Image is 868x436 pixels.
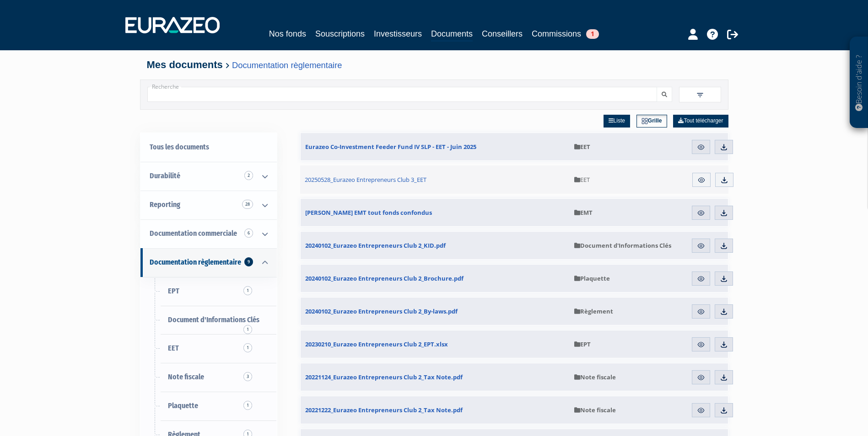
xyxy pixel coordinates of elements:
span: Règlement [574,307,613,315]
span: 20240102_Eurazeo Entrepreneurs Club 2_KID.pdf [305,241,446,250]
a: 20221222_Eurazeo Entrepreneurs Club 2_Tax Note.pdf [301,396,570,424]
span: EET [574,143,590,151]
img: download.svg [720,143,728,151]
img: eye.svg [697,373,705,382]
a: EPT1 [140,277,277,306]
span: 9 [244,257,253,266]
a: 20240102_Eurazeo Entrepreneurs Club 2_KID.pdf [301,232,570,259]
img: download.svg [720,373,728,382]
a: Documents [431,27,473,42]
span: 6 [244,229,253,238]
span: Note fiscale [168,372,204,381]
a: 20230210_Eurazeo Entrepreneurs Club 2_EPT.xlsx [301,330,570,358]
a: 20250528_Eurazeo Entrepreneurs Club 3_EET [300,165,570,194]
p: Besoin d'aide ? [854,42,864,124]
span: 1 [243,286,252,295]
a: Reporting 28 [140,191,277,219]
span: 3 [243,372,252,381]
img: eye.svg [697,308,705,316]
a: Plaquette1 [140,392,277,420]
span: 20240102_Eurazeo Entrepreneurs Club 2_By-laws.pdf [305,307,458,315]
img: 1732889491-logotype_eurazeo_blanc_rvb.png [125,17,220,33]
img: eye.svg [697,406,705,415]
img: download.svg [720,340,728,349]
span: 1 [586,29,599,39]
img: eye.svg [697,242,705,250]
span: Documentation commerciale [150,229,237,238]
a: Tout télécharger [673,115,728,128]
span: 1 [243,343,252,352]
span: 1 [243,401,252,410]
a: Conseillers [482,27,523,40]
a: Eurazeo Co-Investment Feeder Fund IV SLP - EET - Juin 2025 [301,133,570,160]
a: Note fiscale3 [140,363,277,392]
span: 20230210_Eurazeo Entrepreneurs Club 2_EPT.xlsx [305,340,448,348]
span: EMT [574,208,593,217]
a: EET1 [140,334,277,363]
a: Documentation commerciale 6 [140,219,277,248]
img: eye.svg [697,143,705,151]
img: download.svg [720,406,728,415]
img: eye.svg [697,209,705,217]
span: 1 [243,325,252,334]
img: download.svg [720,209,728,217]
a: 20240102_Eurazeo Entrepreneurs Club 2_Brochure.pdf [301,265,570,292]
a: Commissions1 [532,27,599,40]
span: [PERSON_NAME] EMT tout fonds confondus [305,208,432,217]
span: Document d'Informations Clés [574,241,671,250]
span: Note fiscale [574,373,616,381]
span: Note fiscale [574,406,616,414]
img: download.svg [720,308,728,316]
a: 20221124_Eurazeo Entrepreneurs Club 2_Tax Note.pdf [301,363,570,391]
span: EET [574,175,590,184]
span: 20221222_Eurazeo Entrepreneurs Club 2_Tax Note.pdf [305,406,463,414]
a: Investisseurs [374,27,422,40]
img: eye.svg [697,275,705,283]
a: [PERSON_NAME] EMT tout fonds confondus [301,199,570,226]
span: EET [168,344,179,352]
span: EPT [168,287,179,295]
a: Document d'Informations Clés1 [140,306,277,335]
span: 20250528_Eurazeo Entrepreneurs Club 3_EET [305,175,426,184]
a: Tous les documents [140,133,277,162]
a: Grille [636,115,667,128]
h4: Mes documents [147,59,722,70]
img: eye.svg [697,176,706,184]
span: 20240102_Eurazeo Entrepreneurs Club 2_Brochure.pdf [305,274,464,282]
img: eye.svg [697,340,705,349]
span: Documentation règlementaire [150,258,241,266]
img: download.svg [720,275,728,283]
input: Recherche [147,87,657,102]
span: 2 [244,171,253,180]
span: 28 [242,200,253,209]
img: download.svg [720,242,728,250]
a: Liste [604,115,630,128]
a: Souscriptions [315,27,365,40]
span: EPT [574,340,591,348]
span: 20221124_Eurazeo Entrepreneurs Club 2_Tax Note.pdf [305,373,463,381]
a: 20240102_Eurazeo Entrepreneurs Club 2_By-laws.pdf [301,298,570,325]
span: Document d'Informations Clés [168,315,259,324]
a: Documentation règlementaire 9 [140,248,277,277]
span: Reporting [150,200,180,209]
img: grid.svg [642,118,648,124]
img: filter.svg [696,91,704,99]
span: Durabilité [150,171,180,180]
img: download.svg [720,176,728,184]
span: Plaquette [574,274,610,282]
a: Nos fonds [269,27,306,40]
a: Durabilité 2 [140,162,277,191]
span: Eurazeo Co-Investment Feeder Fund IV SLP - EET - Juin 2025 [305,143,476,151]
span: Plaquette [168,401,198,410]
a: Documentation règlementaire [232,60,342,70]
